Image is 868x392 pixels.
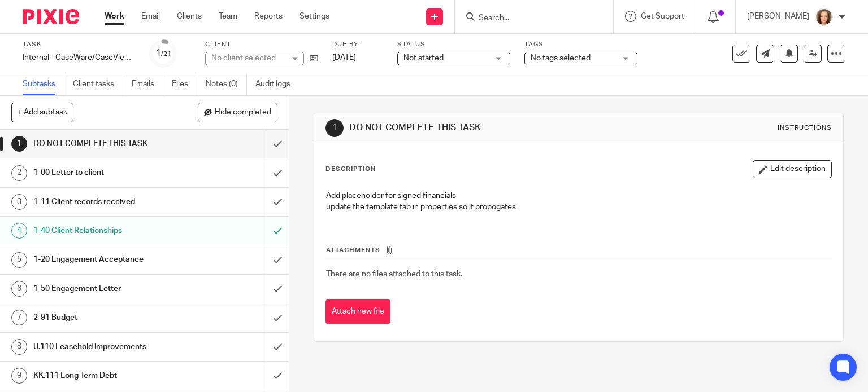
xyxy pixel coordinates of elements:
[11,281,27,297] div: 6
[105,11,124,22] a: Work
[11,223,27,239] div: 4
[156,47,171,60] div: 1
[332,54,356,61] span: [DATE]
[403,54,444,62] span: Not started
[326,190,832,201] p: Add placeholder for signed financials
[211,52,285,64] div: No client selected
[325,299,390,324] button: Attach new file
[11,368,27,384] div: 9
[326,201,832,213] p: update the template tab in properties so it propogates
[23,9,79,24] img: Pixie
[33,338,181,355] h1: U.110 Leasehold improvements
[161,51,171,57] small: /21
[11,103,73,122] button: + Add subtask
[326,270,462,278] span: There are no files attached to this task.
[215,108,271,117] span: Hide completed
[73,73,123,95] a: Client tasks
[397,40,510,49] label: Status
[11,165,27,181] div: 2
[326,247,380,253] span: Attachments
[254,11,283,22] a: Reports
[33,251,181,268] h1: 1-20 Engagement Acceptance
[747,11,809,22] p: [PERSON_NAME]
[33,164,181,181] h1: 1-00 Letter to client
[33,309,181,326] h1: 2-91 Budget
[531,54,591,62] span: No tags selected
[332,40,383,49] label: Due by
[300,11,329,22] a: Settings
[205,40,318,49] label: Client
[753,160,832,178] button: Edit description
[641,12,684,20] span: Get Support
[33,367,181,384] h1: KK.111 Long Term Debt
[524,40,637,49] label: Tags
[141,11,160,22] a: Email
[33,193,181,210] h1: 1-11 Client records received
[11,339,27,355] div: 8
[198,103,277,122] button: Hide completed
[778,124,832,133] div: Instructions
[206,73,247,95] a: Notes (0)
[219,11,237,22] a: Team
[33,135,181,152] h1: DO NOT COMPLETE THIS TASK
[177,11,202,22] a: Clients
[815,8,833,26] img: avatar-thumb.jpg
[11,136,27,152] div: 1
[349,122,602,134] h1: DO NOT COMPLETE THIS TASK
[255,73,299,95] a: Audit logs
[11,252,27,268] div: 5
[325,165,376,174] p: Description
[478,14,579,24] input: Search
[33,280,181,297] h1: 1-50 Engagement Letter
[23,73,64,95] a: Subtasks
[325,119,344,137] div: 1
[132,73,163,95] a: Emails
[172,73,197,95] a: Files
[11,194,27,210] div: 3
[23,40,136,49] label: Task
[33,222,181,239] h1: 1-40 Client Relationships
[23,52,136,63] div: Internal - CaseWare/CaseView Template Upgrades
[11,310,27,325] div: 7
